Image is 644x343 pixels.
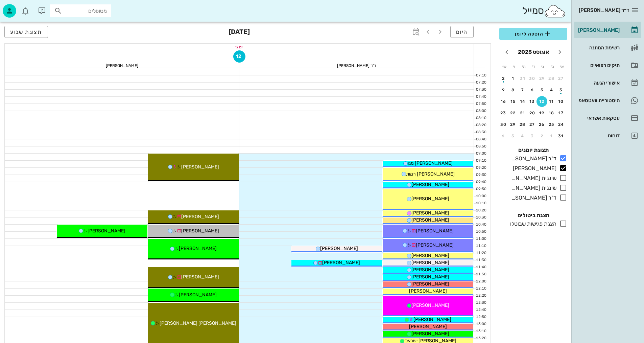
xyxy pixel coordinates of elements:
button: 3 [527,131,538,141]
div: עסקאות אשראי [577,115,620,121]
h4: הצגת ביטולים [499,211,567,220]
div: 5 [536,88,547,92]
span: [PERSON_NAME] [409,324,447,329]
span: [PERSON_NAME] [411,253,449,258]
a: דוחות [574,128,641,144]
button: 4 [517,131,528,141]
div: 09:10 [474,158,488,164]
a: עסקאות אשראי [574,110,641,126]
span: [PERSON_NAME] [411,267,449,273]
button: 11 [546,96,557,107]
a: [PERSON_NAME] [574,22,641,38]
div: 08:20 [474,122,488,128]
th: ה׳ [519,61,528,72]
div: 23 [498,111,509,115]
div: 21 [517,111,528,115]
div: 1 [508,76,519,81]
button: 12 [536,96,547,107]
div: 20 [527,111,538,115]
div: 4 [517,134,528,138]
div: 7 [517,88,528,92]
button: חודש שעבר [554,46,566,58]
div: 07:10 [474,73,488,78]
div: 26 [536,122,547,127]
button: 29 [536,73,547,84]
div: היסטוריית וואטסאפ [577,98,620,103]
span: [PERSON_NAME] [416,228,454,234]
button: 3 [556,85,567,95]
div: 6 [527,88,538,92]
button: 1 [546,131,557,141]
h4: תצוגת יומנים [499,146,567,154]
button: 7 [517,85,528,95]
div: 10:50 [474,229,488,235]
div: 13:10 [474,328,488,334]
button: 6 [527,85,538,95]
button: 31 [517,73,528,84]
button: 1 [508,73,519,84]
div: 09:30 [474,172,488,178]
button: 5 [536,85,547,95]
div: 13 [527,99,538,104]
div: 1 [546,134,557,138]
button: 27 [556,73,567,84]
div: ד"ר [PERSON_NAME] [239,64,474,68]
span: [PERSON_NAME] [411,196,449,202]
span: ד״ר [PERSON_NAME] [579,7,629,13]
button: 13 [527,96,538,107]
div: 30 [527,76,538,81]
a: אישורי הגעה [574,75,641,91]
th: ד׳ [529,61,538,72]
div: 11 [546,99,557,104]
button: 31 [556,131,567,141]
span: [PERSON_NAME] [181,228,219,234]
div: 11:40 [474,265,488,270]
div: 12:40 [474,307,488,313]
div: 25 [546,122,557,127]
div: 14 [517,99,528,104]
div: 4 [546,88,557,92]
button: תצוגת שבוע [4,26,48,38]
button: 6 [498,131,509,141]
div: 11:00 [474,236,488,242]
div: 13:00 [474,321,488,327]
button: חודש הבא [501,46,513,58]
span: [PERSON_NAME] [411,210,449,216]
button: הוספה ליומן [499,28,567,40]
button: 24 [556,119,567,130]
div: 27 [556,76,567,81]
button: 5 [508,131,519,141]
div: 07:30 [474,87,488,93]
div: תיקים רפואיים [577,63,620,68]
span: [PERSON_NAME] [413,317,451,322]
div: 12:00 [474,279,488,284]
div: 29 [536,76,547,81]
div: 30 [498,122,509,127]
div: 2 [498,76,509,81]
button: 30 [527,73,538,84]
div: 10:30 [474,215,488,221]
div: [PERSON_NAME] [577,27,620,33]
span: [PERSON_NAME] [322,260,360,266]
span: תג [20,5,24,9]
div: 08:50 [474,144,488,150]
button: 28 [546,73,557,84]
div: 5 [508,134,519,138]
div: 31 [556,134,567,138]
span: [PERSON_NAME] [411,274,449,280]
button: 2 [536,131,547,141]
span: [PERSON_NAME] [411,217,449,223]
div: רשימת המתנה [577,45,620,50]
div: 08:40 [474,137,488,142]
div: 08:00 [474,108,488,114]
span: [PERSON_NAME] [179,292,217,298]
th: ש׳ [500,61,509,72]
div: 08:10 [474,115,488,121]
div: 28 [546,76,557,81]
button: 30 [498,119,509,130]
div: 10:40 [474,222,488,228]
span: [PERSON_NAME] [320,246,358,251]
div: 3 [556,88,567,92]
button: 2 [498,73,509,84]
div: יום ג׳ [5,44,474,50]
